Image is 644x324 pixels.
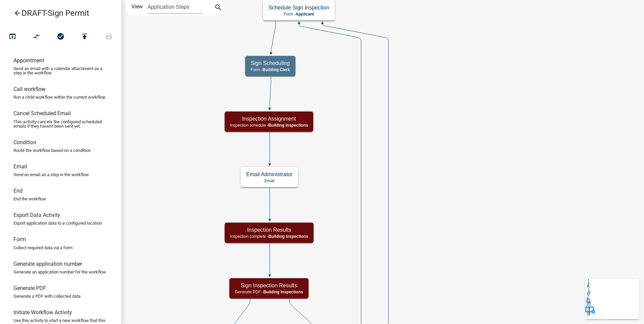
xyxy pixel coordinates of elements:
[97,30,121,44] button: Save
[72,30,97,44] button: Publish
[13,188,23,194] h6: End
[13,285,46,291] h6: Generate PDF
[235,290,303,294] p: Generate PDF -
[13,270,106,274] p: Generate an application number for the workflow
[13,9,22,19] i: arrow_back
[80,32,89,42] i: publish
[0,30,121,46] div: Workflow actions
[13,221,102,225] p: Export application data to a configured location
[24,30,49,44] button: Auto Layout
[262,67,290,72] span: Building Clerk
[13,197,46,201] p: End the workflow
[8,32,17,42] i: open_in_browser
[13,139,36,145] h6: Condition
[268,123,308,128] span: Building Inspections
[296,12,314,17] span: Applicant
[13,148,91,153] p: Route the workflow based on a condition
[268,12,329,17] p: Form -
[13,236,26,242] h6: Form
[13,309,72,316] h6: Initiate Workflow Activity
[268,4,329,11] h5: Schedule Sign Inspection
[13,66,108,75] p: Send an email with a calendar attachment as a step in the workflow
[246,179,293,183] p: Email
[13,261,82,267] h6: Generate application number
[13,95,105,99] p: Run a child workflow within the current workflow
[5,5,110,21] a: DRAFT-Sign Permit
[251,60,290,66] h5: Sign Scheduling
[13,120,108,128] p: This activity cancels the configured scheduled emails if they haven't been sent yet.
[251,67,290,72] p: Form -
[230,227,308,233] h5: Inspection Results
[230,116,308,122] h5: Inspection Assignment
[33,32,41,42] i: compare_arrows
[213,3,224,13] button: search
[263,290,303,294] span: Building Inspections
[13,163,27,170] h6: Email
[214,3,222,13] i: search
[230,123,308,128] p: Inspection schedule -
[13,57,44,64] h6: Appointment
[105,32,113,42] i: save
[13,294,80,298] p: Generate a PDF with collected data
[268,234,308,239] span: Building Inspections
[13,172,89,177] p: Send an email as a step in the workflow
[13,86,45,92] h6: Call workflow
[0,30,25,44] button: Test Workflow
[13,110,71,117] h6: Cancel Scheduled Email
[235,282,303,289] h5: Sign Inspection Results
[49,30,73,44] button: No problems
[246,171,293,177] h5: Email Administrator
[57,32,65,42] i: check_circle
[230,234,308,239] p: Inspection complete -
[13,212,60,218] h6: Export Data Activity
[13,246,72,250] p: Collect required data via a form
